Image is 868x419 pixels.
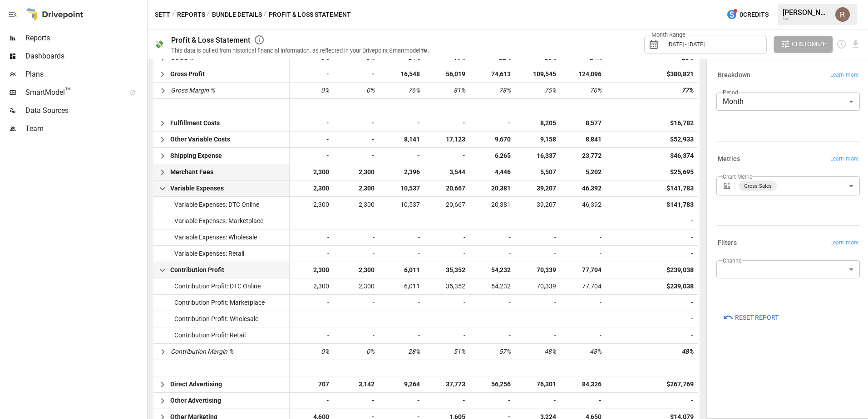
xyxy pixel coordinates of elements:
[774,36,833,53] button: Customize
[476,115,512,131] span: -
[567,132,603,147] span: 8,841
[649,31,688,39] label: Month Range
[567,197,603,213] span: 46,392
[385,229,421,245] span: -
[476,229,512,245] span: -
[666,66,694,82] div: $380,821
[450,344,465,360] span: 51%
[830,2,855,27] button: Ryan McGarvey
[567,262,603,278] span: 77,704
[25,87,120,98] span: SmartModel
[430,262,467,278] span: 35,352
[681,344,694,360] div: 48%
[385,376,421,392] span: 9,264
[294,376,330,392] span: 707
[294,148,330,164] span: -
[294,311,330,327] span: -
[340,115,376,131] span: -
[521,295,557,311] span: -
[25,105,145,116] span: Data Sources
[476,148,512,164] span: 6,265
[404,83,420,98] span: 76%
[177,9,205,20] button: Reports
[170,262,224,278] span: Contribution Profit
[691,213,694,229] div: -
[340,246,376,262] span: -
[430,278,467,294] span: 35,352
[294,393,330,409] span: -
[476,327,512,343] span: -
[830,239,858,248] span: Learn more
[586,344,602,360] span: 48%
[294,132,330,147] span: -
[155,278,261,294] span: Contribution Profit: DTC Online
[294,197,330,213] span: 2,300
[317,344,329,360] span: 0%
[567,376,603,392] span: 84,326
[340,295,376,311] span: -
[666,278,694,294] div: $239,038
[691,327,694,343] div: -
[567,66,603,82] span: 124,096
[340,311,376,327] span: -
[521,393,557,409] span: -
[430,295,467,311] span: -
[666,376,694,392] div: $267,769
[521,246,557,262] span: -
[670,115,694,131] div: $16,782
[476,262,512,278] span: 54,232
[792,39,826,50] span: Customize
[476,213,512,229] span: -
[430,311,467,327] span: -
[723,88,738,96] label: Period
[294,115,330,131] span: -
[450,83,465,98] span: 81%
[385,180,421,196] span: 10,537
[670,164,694,180] div: $25,695
[340,66,376,82] span: -
[567,164,603,180] span: 5,202
[294,278,330,294] span: 2,300
[666,197,694,213] div: $141,783
[170,148,222,164] span: Shipping Expense
[170,66,205,82] span: Gross Profit
[567,295,603,311] span: -
[385,115,421,131] span: -
[836,39,847,49] button: Schedule report
[340,229,376,245] span: -
[430,66,467,82] span: 56,019
[567,180,603,196] span: 46,392
[521,376,557,392] span: 76,301
[735,312,779,323] span: Reset Report
[170,115,220,131] span: Fulfillment Costs
[783,8,830,17] div: [PERSON_NAME]
[155,40,164,49] div: 💸
[25,51,145,62] span: Dashboards
[155,246,244,262] span: Variable Expenses: Retail
[385,213,421,229] span: -
[340,376,376,392] span: 3,142
[155,197,259,213] span: Variable Expenses: DTC Online
[723,257,743,264] label: Channel
[830,71,858,80] span: Learn more
[385,311,421,327] span: -
[476,295,512,311] span: -
[430,246,467,262] span: -
[835,7,850,22] img: Ryan McGarvey
[567,311,603,327] span: -
[430,148,467,164] span: -
[521,132,557,147] span: 9,158
[667,41,705,48] span: [DATE] - [DATE]
[586,83,602,98] span: 76%
[476,164,512,180] span: 4,446
[476,180,512,196] span: 20,381
[666,180,694,196] div: $141,783
[340,278,376,294] span: 2,300
[170,132,230,147] span: Other Variable Costs
[155,295,265,311] span: Contribution Profit: Marketplace
[567,327,603,343] span: -
[385,66,421,82] span: 16,548
[155,229,257,245] span: Variable Expenses: Wholesale
[170,180,224,196] span: Variable Expenses
[430,197,467,213] span: 20,667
